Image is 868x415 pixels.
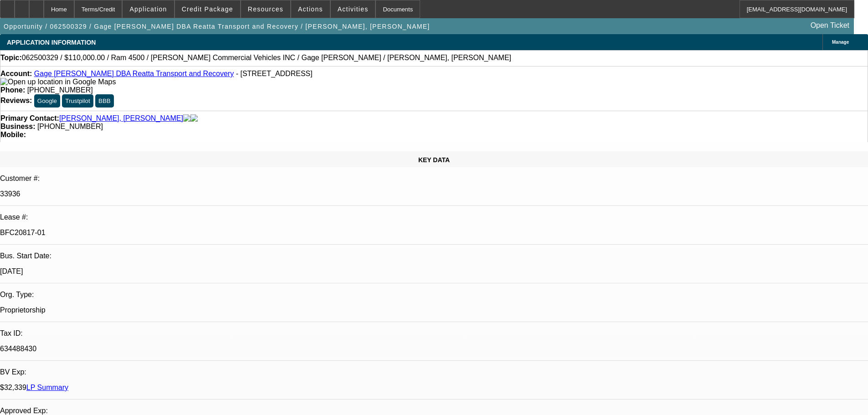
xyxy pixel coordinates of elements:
[183,114,190,123] img: facebook-icon.png
[0,123,35,130] strong: Business:
[175,0,240,18] button: Credit Package
[418,156,450,164] span: KEY DATA
[236,70,313,77] span: - [STREET_ADDRESS]
[22,54,511,62] span: 062500329 / $110,000.00 / Ram 4500 / [PERSON_NAME] Commercial Vehicles INC / Gage [PERSON_NAME] /...
[0,70,32,77] strong: Account:
[27,86,93,94] span: [PHONE_NUMBER]
[298,5,323,13] span: Actions
[241,0,290,18] button: Resources
[0,97,32,104] strong: Reviews:
[0,114,59,123] strong: Primary Contact:
[7,39,96,46] span: APPLICATION INFORMATION
[0,86,25,94] strong: Phone:
[338,5,369,13] span: Activities
[123,0,174,18] button: Application
[0,78,116,86] a: View Google Maps
[37,123,103,130] span: [PHONE_NUMBER]
[182,5,233,13] span: Credit Package
[34,94,60,108] button: Google
[0,54,22,62] strong: Topic:
[331,0,375,18] button: Activities
[807,18,853,33] a: Open Ticket
[26,384,68,391] a: LP Summary
[248,5,283,13] span: Resources
[95,94,114,108] button: BBB
[34,70,234,77] a: Gage [PERSON_NAME] DBA Reatta Transport and Recovery
[0,131,26,138] strong: Mobile:
[59,114,183,123] a: [PERSON_NAME], [PERSON_NAME]
[291,0,330,18] button: Actions
[4,23,430,30] span: Opportunity / 062500329 / Gage [PERSON_NAME] DBA Reatta Transport and Recovery / [PERSON_NAME], [...
[0,78,116,86] img: Open up location in Google Maps
[62,94,93,108] button: Trustpilot
[832,40,849,45] span: Manage
[190,114,198,123] img: linkedin-icon.png
[129,5,167,13] span: Application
